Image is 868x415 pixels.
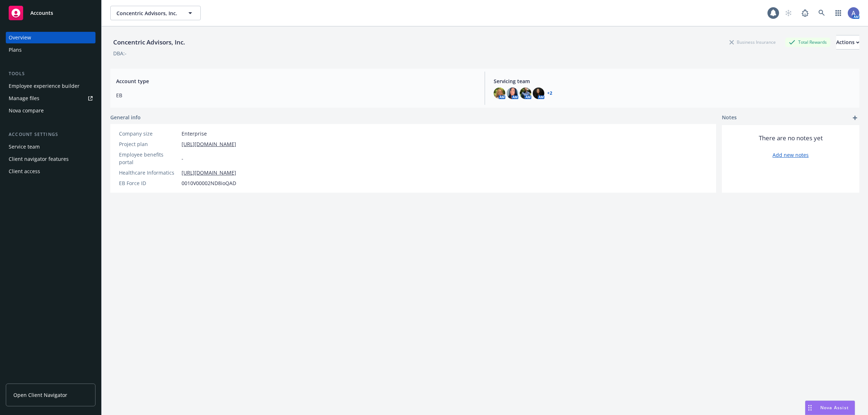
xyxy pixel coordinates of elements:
a: Manage files [6,93,95,104]
a: Report a Bug [798,6,812,20]
div: Nova compare [9,105,44,116]
div: Total Rewards [785,38,830,47]
a: Client access [6,166,95,177]
a: Client navigator features [6,153,95,165]
a: Employee experience builder [6,80,95,92]
span: Enterprise [182,130,207,137]
a: Overview [6,32,95,43]
div: Drag to move [805,401,814,415]
a: Add new notes [773,151,809,159]
div: Service team [9,141,40,153]
img: photo [533,87,544,99]
div: Concentric Advisors, Inc. [110,38,188,47]
span: Nova Assist [820,405,849,411]
span: 0010V00002ND8ioQAD [182,179,236,187]
div: Project plan [119,140,179,148]
div: Overview [9,32,31,43]
a: [URL][DOMAIN_NAME] [182,169,236,176]
a: [URL][DOMAIN_NAME] [182,140,236,148]
span: Servicing team [494,77,854,85]
a: Start snowing [781,6,796,20]
div: Employee experience builder [9,80,80,92]
img: photo [507,87,518,99]
div: Tools [6,70,95,77]
a: Switch app [831,6,846,20]
button: Nova Assist [805,401,855,415]
a: add [851,114,859,122]
div: Plans [9,44,22,56]
img: photo [848,7,859,19]
span: - [182,155,183,162]
span: Open Client Navigator [13,391,67,399]
span: EB [116,91,476,99]
span: Account type [116,77,476,85]
div: Manage files [9,93,39,104]
img: photo [520,87,531,99]
img: photo [494,87,505,99]
div: EB Force ID [119,179,179,187]
a: Search [814,6,829,20]
div: Actions [836,35,859,49]
div: Client access [9,166,40,177]
a: Accounts [6,3,95,23]
div: Client navigator features [9,153,69,165]
button: Actions [836,35,859,50]
span: There are no notes yet [759,134,823,142]
div: DBA: - [113,50,127,57]
a: Service team [6,141,95,153]
a: Plans [6,44,95,56]
span: Concentric Advisors, Inc. [116,9,179,17]
a: +2 [547,91,552,95]
div: Healthcare Informatics [119,169,179,176]
button: Concentric Advisors, Inc. [110,6,201,20]
span: Notes [722,114,737,122]
div: Employee benefits portal [119,151,179,166]
div: Business Insurance [726,38,779,47]
div: Account settings [6,131,95,138]
div: Company size [119,130,179,137]
a: Nova compare [6,105,95,116]
span: General info [110,114,141,121]
span: Accounts [30,10,53,16]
